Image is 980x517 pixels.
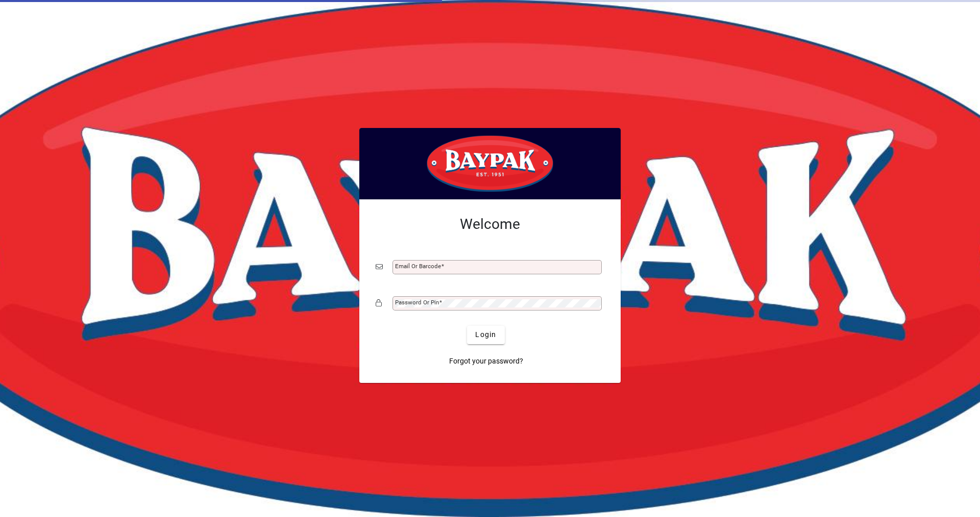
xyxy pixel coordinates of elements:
a: Forgot your password? [445,352,527,371]
button: Login [467,326,504,344]
span: Forgot your password? [449,356,523,367]
mat-label: Email or Barcode [395,263,441,270]
span: Login [475,329,496,340]
h2: Welcome [376,216,604,233]
mat-label: Password or Pin [395,299,439,306]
